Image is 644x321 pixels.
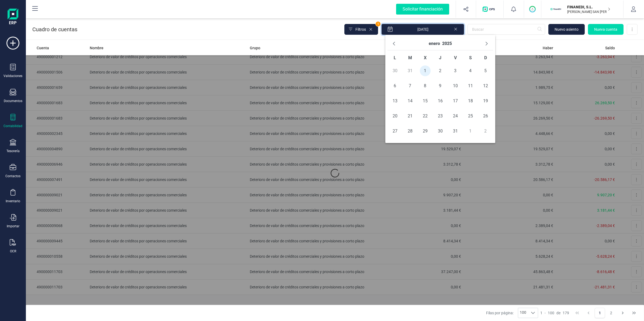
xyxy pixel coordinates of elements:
span: Filtros [355,27,366,32]
td: 31 [403,63,418,78]
button: Next Page [618,308,628,318]
div: Contabilidad [4,124,22,128]
span: 1 [376,22,380,26]
span: 1 [420,65,431,76]
div: OCR [10,249,16,253]
div: Choose Date [385,35,495,143]
div: Importar [7,224,19,228]
span: 3 [450,65,461,76]
span: 100 [518,308,528,318]
button: Filtros [344,24,378,35]
td: 18 [463,93,478,109]
td: 19 [478,93,493,109]
td: 31 [448,124,463,139]
button: Choose Month [429,39,440,48]
div: Tesorería [6,149,20,153]
span: 21 [405,111,416,121]
td: 2 [478,124,493,139]
span: 18 [465,96,476,106]
span: 8 [420,81,431,91]
button: FIFINANEDI, S.L.[PERSON_NAME] SAN [PERSON_NAME] [548,1,617,18]
button: Nuevo asiento [548,24,585,35]
td: 5 [478,63,493,78]
td: 6 [387,78,403,93]
td: 30 [433,124,448,139]
td: 24 [448,109,463,124]
td: 27 [387,124,403,139]
span: 23 [435,111,446,121]
td: 14 [403,93,418,109]
td: 26 [478,109,493,124]
span: 10 [450,81,461,91]
span: Cuenta [37,45,49,51]
span: 15 [420,96,431,106]
span: S [469,55,472,60]
span: M [408,55,412,60]
button: Next Month [482,39,491,48]
td: 20 [387,109,403,124]
div: Solicitar financiación [396,4,449,15]
span: D [484,55,487,60]
button: Choose Year [442,39,452,48]
span: 14 [405,96,416,106]
div: Inventario [6,199,20,203]
span: 17 [450,96,461,106]
button: Previous Month [390,39,398,48]
td: 9 [433,78,448,93]
td: 10 [448,78,463,93]
button: Previous Page [583,308,594,318]
span: 30 [435,126,446,137]
span: 26 [480,111,491,121]
span: 12 [480,81,491,91]
td: 28 [403,124,418,139]
td: 23 [433,109,448,124]
span: 7 [405,81,416,91]
p: [PERSON_NAME] SAN [PERSON_NAME] [567,10,610,14]
td: 1 [463,124,478,139]
td: 29 [418,124,433,139]
span: L [394,55,396,60]
span: Saldo [605,45,615,51]
td: 21 [403,109,418,124]
span: 28 [405,126,416,137]
span: 29 [420,126,431,137]
span: de [556,310,560,316]
td: 22 [418,109,433,124]
td: 25 [463,109,478,124]
td: 16 [433,93,448,109]
span: 20 [390,111,400,121]
button: Last Page [629,308,639,318]
span: 6 [390,81,400,91]
span: 25 [465,111,476,121]
span: 19 [480,96,491,106]
span: 24 [450,111,461,121]
td: 8 [418,78,433,93]
td: 12 [478,78,493,93]
p: FINANEDI, S.L. [567,4,610,10]
span: Grupo [250,45,260,51]
button: Logo de OPS [479,1,500,18]
button: Solicitar financiación [390,1,456,18]
td: 17 [448,93,463,109]
td: 2 [433,63,448,78]
span: Nueva cuenta [594,27,617,32]
img: Logo Finanedi [8,9,18,26]
button: First Page [572,308,582,318]
span: 2 [435,65,446,76]
span: J [439,55,441,60]
span: 27 [390,126,400,137]
button: Nueva cuenta [588,24,624,35]
td: 4 [463,63,478,78]
input: Buscar [468,24,545,35]
div: Contactos [5,174,20,178]
span: 4 [465,65,476,76]
span: Nuevo asiento [555,27,579,32]
td: 15 [418,93,433,109]
td: 11 [463,78,478,93]
span: 9 [435,81,446,91]
button: Page 1 [595,308,605,318]
span: 179 [563,310,569,316]
td: 30 [387,63,403,78]
span: 5 [480,65,491,76]
span: 13 [390,96,400,106]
